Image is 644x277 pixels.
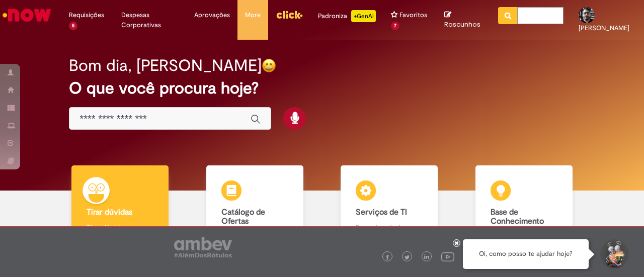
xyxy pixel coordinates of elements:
[87,207,132,217] b: Tirar dúvidas
[188,165,323,252] a: Catálogo de Ofertas Abra uma solicitação
[463,239,589,269] div: Oi, como posso te ajudar hoje?
[444,20,480,29] span: Rascunhos
[194,10,230,20] span: Aprovações
[424,254,429,260] img: logo_footer_linkedin.png
[262,58,276,73] img: happy-face.png
[53,165,188,252] a: Tirar dúvidas Tirar dúvidas com Lupi Assist e Gen Ai
[444,11,483,29] a: Rascunhos
[356,222,423,232] p: Encontre ajuda
[69,79,575,97] h2: O que você procura hoje?
[221,207,265,226] b: Catálogo de Ofertas
[87,222,153,242] p: Tirar dúvidas com Lupi Assist e Gen Ai
[69,10,104,20] span: Requisições
[491,207,544,226] b: Base de Conhecimento
[276,7,303,22] img: click_logo_yellow_360x200.png
[441,250,454,263] img: logo_footer_youtube.png
[599,239,629,269] button: Iniciar Conversa de Suporte
[405,255,410,260] img: logo_footer_twitter.png
[579,24,629,32] span: [PERSON_NAME]
[69,57,262,74] h2: Bom dia, [PERSON_NAME]
[318,10,376,22] div: Padroniza
[1,5,53,25] img: ServiceNow
[121,10,180,30] span: Despesas Corporativas
[399,10,427,20] span: Favoritos
[322,165,457,252] a: Serviços de TI Encontre ajuda
[245,10,261,20] span: More
[457,165,592,252] a: Base de Conhecimento Consulte e aprenda
[385,255,390,260] img: logo_footer_facebook.png
[356,207,407,217] b: Serviços de TI
[69,22,77,30] span: 5
[174,237,232,257] img: logo_footer_ambev_rotulo_gray.png
[498,7,518,24] button: Pesquisar
[391,22,399,30] span: 7
[351,10,376,22] p: +GenAi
